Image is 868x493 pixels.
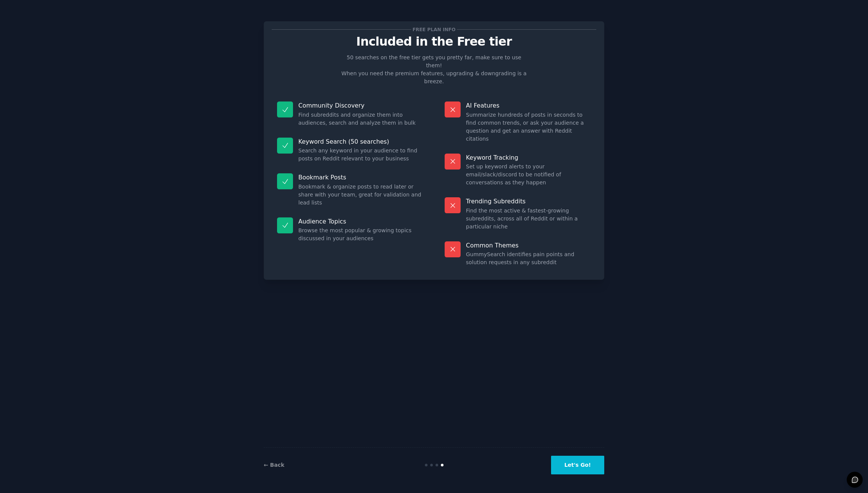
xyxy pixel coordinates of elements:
[551,456,604,474] button: Let's Go!
[298,147,423,163] dd: Search any keyword in your audience to find posts on Reddit relevant to your business
[298,111,423,127] dd: Find subreddits and organize them into audiences, search and analyze them in bulk
[298,173,423,181] p: Bookmark Posts
[466,241,591,249] p: Common Themes
[298,183,423,207] dd: Bookmark & organize posts to read later or share with your team, great for validation and lead lists
[298,138,423,146] p: Keyword Search (50 searches)
[298,217,423,225] p: Audience Topics
[466,163,591,187] dd: Set up keyword alerts to your email/slack/discord to be notified of conversations as they happen
[466,101,591,109] p: AI Features
[264,462,284,468] a: ← Back
[466,207,591,231] dd: Find the most active & fastest-growing subreddits, across all of Reddit or within a particular niche
[272,35,596,48] p: Included in the Free tier
[298,101,423,109] p: Community Discovery
[411,25,457,33] span: Free plan info
[338,54,530,86] p: 50 searches on the free tier gets you pretty far, make sure to use them! When you need the premiu...
[466,111,591,143] dd: Summarize hundreds of posts in seconds to find common trends, or ask your audience a question and...
[466,197,591,205] p: Trending Subreddits
[298,227,423,243] dd: Browse the most popular & growing topics discussed in your audiences
[466,154,591,162] p: Keyword Tracking
[466,250,591,266] dd: GummySearch identifies pain points and solution requests in any subreddit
